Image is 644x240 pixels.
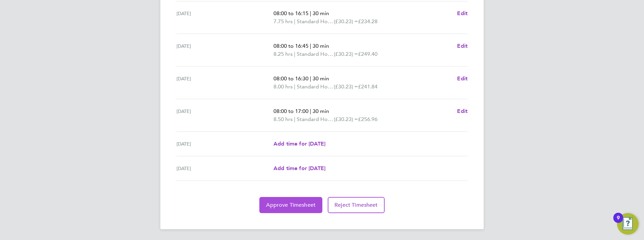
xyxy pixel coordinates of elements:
[176,107,273,123] div: [DATE]
[297,17,334,26] span: Standard Hourly
[310,75,311,82] span: |
[334,18,358,25] span: (£30.23) =
[457,42,468,50] a: Edit
[313,75,329,82] span: 30 min
[334,83,358,90] span: (£30.23) =
[297,50,334,58] span: Standard Hourly
[273,141,325,147] span: Add time for [DATE]
[273,165,325,171] span: Add time for [DATE]
[259,197,322,213] button: Approve Timesheet
[297,83,334,91] span: Standard Hourly
[176,164,273,172] div: [DATE]
[294,116,295,122] span: |
[313,10,329,16] span: 30 min
[294,18,295,25] span: |
[273,43,309,49] span: 08:00 to 16:45
[310,108,311,114] span: |
[294,51,295,57] span: |
[273,108,309,114] span: 08:00 to 17:00
[273,10,309,16] span: 08:00 to 16:15
[313,108,329,114] span: 30 min
[273,140,325,148] a: Add time for [DATE]
[313,43,329,49] span: 30 min
[328,197,385,213] button: Reject Timesheet
[176,75,273,91] div: [DATE]
[310,10,311,16] span: |
[310,43,311,49] span: |
[457,43,468,49] span: Edit
[334,116,358,122] span: (£30.23) =
[457,9,468,17] a: Edit
[358,116,378,122] span: £256.96
[457,75,468,83] a: Edit
[273,51,293,57] span: 8.25 hrs
[273,75,309,82] span: 08:00 to 16:30
[176,140,273,148] div: [DATE]
[176,42,273,58] div: [DATE]
[358,51,378,57] span: £249.40
[273,83,293,90] span: 8.00 hrs
[294,83,295,90] span: |
[457,107,468,115] a: Edit
[297,115,334,123] span: Standard Hourly
[266,202,316,208] span: Approve Timesheet
[273,164,325,172] a: Add time for [DATE]
[358,18,378,25] span: £234.28
[176,9,273,26] div: [DATE]
[617,218,620,227] div: 9
[457,108,468,114] span: Edit
[358,83,378,90] span: £241.84
[617,213,639,235] button: Open Resource Center, 9 new notifications
[457,10,468,16] span: Edit
[334,51,358,57] span: (£30.23) =
[457,75,468,82] span: Edit
[334,202,378,208] span: Reject Timesheet
[273,116,293,122] span: 8.50 hrs
[273,18,293,25] span: 7.75 hrs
